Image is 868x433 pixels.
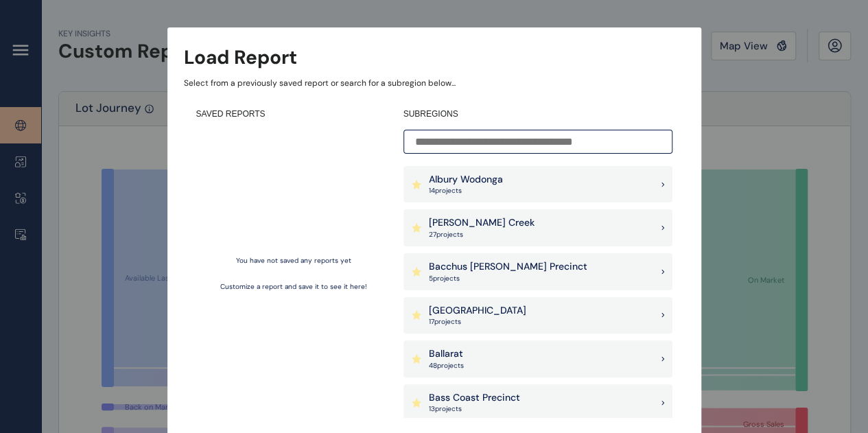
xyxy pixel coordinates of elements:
p: Select from a previously saved report or search for a subregion below... [184,78,685,89]
p: Albury Wodonga [429,173,503,187]
p: 17 project s [429,317,526,327]
p: 48 project s [429,361,464,371]
p: 13 project s [429,404,520,414]
p: Customize a report and save it to see it here! [220,282,367,292]
p: Ballarat [429,347,464,361]
p: [PERSON_NAME] Creek [429,216,535,230]
h4: SAVED REPORTS [196,108,391,120]
p: Bass Coast Precinct [429,391,520,405]
p: 5 project s [429,274,587,283]
p: [GEOGRAPHIC_DATA] [429,304,526,318]
p: Bacchus [PERSON_NAME] Precinct [429,260,587,274]
h3: Load Report [184,44,297,71]
p: 27 project s [429,230,535,239]
p: 14 project s [429,186,503,196]
p: You have not saved any reports yet [236,256,351,266]
h4: SUBREGIONS [403,108,672,120]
